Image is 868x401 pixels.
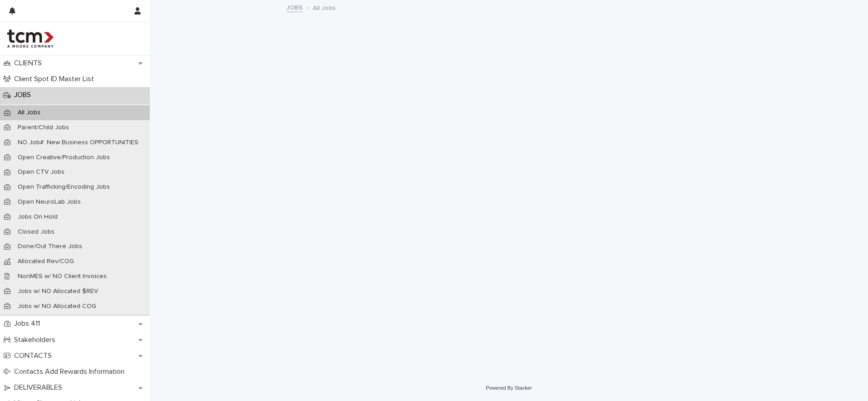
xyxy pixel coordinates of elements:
[486,385,532,391] a: Powered By Stacker
[10,75,101,83] p: Client Spot ID Master List
[10,213,65,221] p: Jobs On Hold
[10,198,88,206] p: Open NeuroLab Jobs
[10,59,49,68] p: CLIENTS
[10,228,62,236] p: Closed Jobs
[10,243,89,250] p: Done/Out There Jobs
[10,168,72,176] p: Open CTV Jobs
[10,383,69,392] p: DELIVERABLES
[10,303,104,310] p: Jobs w/ NO Allocated COG
[10,91,38,99] p: JOBS
[10,183,117,191] p: Open Trafficking/Encoding Jobs
[10,367,132,376] p: Contacts Add Rewards Information
[286,2,303,12] a: JOBS
[10,139,146,147] p: NO Job#: New Business OPPORTUNITIES
[10,352,59,360] p: CONTACTS
[10,258,81,265] p: Allocated Rev/COG
[10,154,117,161] p: Open Creative/Production Jobs
[10,273,114,280] p: NonMES w/ NO Client Invoices
[7,29,54,48] img: 4hMmSqQkux38exxPVZHQ
[10,288,105,295] p: Jobs w/ NO Allocated $REV
[10,124,76,132] p: Parent/Child Jobs
[10,319,47,328] p: Jobs 411
[313,2,335,12] p: All Jobs
[10,336,63,344] p: Stakeholders
[10,109,48,117] p: All Jobs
